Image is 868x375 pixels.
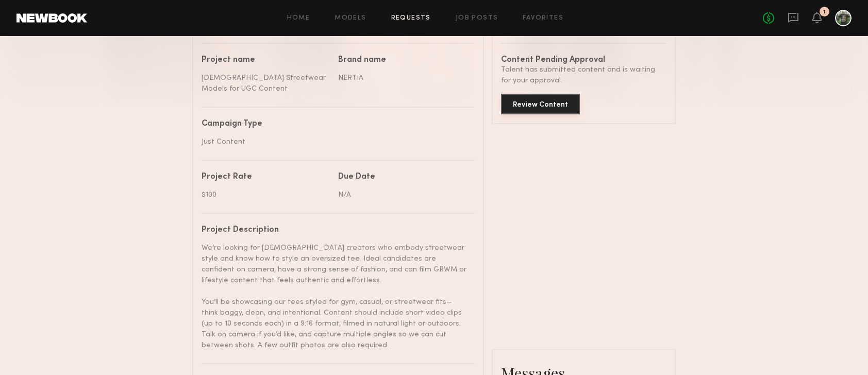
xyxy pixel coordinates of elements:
[202,56,330,64] div: Project name
[501,64,666,86] div: Talent has submitted content and is waiting for your approval.
[202,137,467,147] div: Just Content
[335,15,366,22] a: Models
[338,73,467,83] div: NERTIA
[287,15,310,22] a: Home
[338,190,467,200] div: N/A
[202,190,330,200] div: $100
[202,226,467,234] div: Project Description
[338,173,467,181] div: Due Date
[501,56,666,64] div: Content Pending Approval
[202,120,467,128] div: Campaign Type
[202,173,330,181] div: Project Rate
[456,15,498,22] a: Job Posts
[523,15,563,22] a: Favorites
[501,94,580,114] button: Review Content
[338,56,467,64] div: Brand name
[202,73,330,94] div: [DEMOGRAPHIC_DATA] Streetwear Models for UGC Content
[391,15,431,22] a: Requests
[823,9,826,15] div: 1
[202,243,467,351] div: We’re looking for [DEMOGRAPHIC_DATA] creators who embody streetwear style and know how to style a...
